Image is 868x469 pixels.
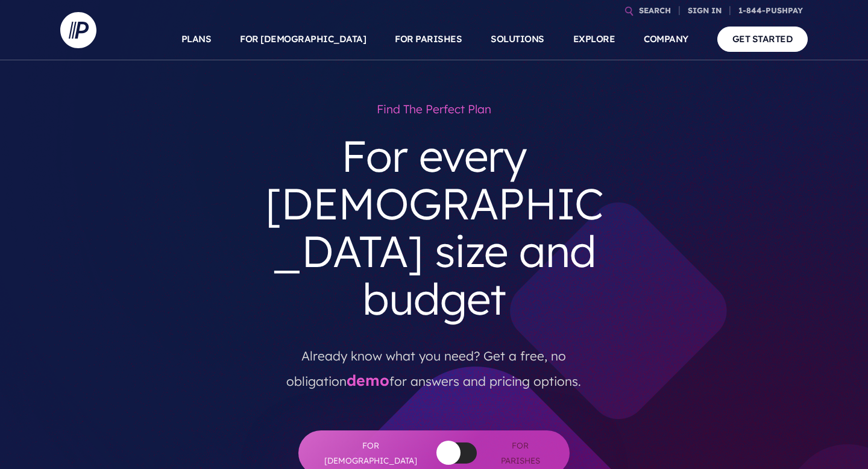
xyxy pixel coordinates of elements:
[573,18,615,60] a: EXPLORE
[252,96,616,122] h1: Find the perfect plan
[347,371,389,389] a: demo
[644,18,688,60] a: COMPANY
[261,333,607,394] p: Already know what you need? Get a free, no obligation for answers and pricing options.
[495,438,546,468] span: For Parishes
[322,438,419,468] span: For [DEMOGRAPHIC_DATA]
[717,27,808,51] a: GET STARTED
[395,18,462,60] a: FOR PARISHES
[240,18,366,60] a: FOR [DEMOGRAPHIC_DATA]
[252,122,616,333] h3: For every [DEMOGRAPHIC_DATA] size and budget
[181,18,212,60] a: PLANS
[491,18,544,60] a: SOLUTIONS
